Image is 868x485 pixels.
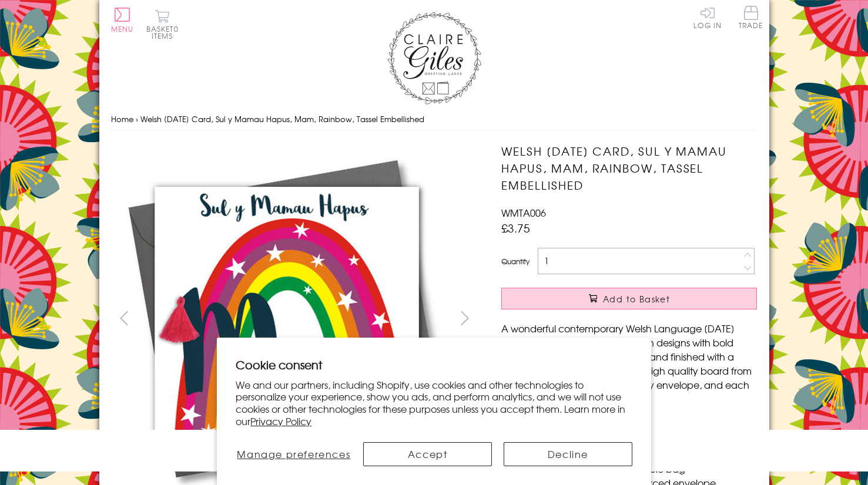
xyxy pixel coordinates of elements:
[236,356,632,373] h2: Cookie consent
[501,143,757,193] h1: Welsh [DATE] Card, Sul y Mamau Hapus, Mam, Rainbow, Tassel Embellished
[111,107,758,132] nav: breadcrumbs
[387,12,481,105] img: Claire Giles Greetings Cards
[111,305,138,331] button: prev
[504,442,632,466] button: Decline
[146,9,179,39] button: Basket0 items
[603,293,670,305] span: Add to Basket
[136,113,138,124] span: ›
[140,113,424,124] span: Welsh [DATE] Card, Sul y Mamau Hapus, Mam, Rainbow, Tassel Embellished
[451,305,478,331] button: next
[237,447,350,461] span: Manage preferences
[152,23,179,41] span: 0 items
[236,442,351,466] button: Manage preferences
[111,113,133,124] a: Home
[501,321,757,406] p: A wonderful contemporary Welsh Language [DATE] card for your wonderful Mum. Fun designs with bold...
[739,6,763,31] a: Trade
[363,442,492,466] button: Accept
[501,220,530,236] span: £3.75
[250,414,311,428] a: Privacy Policy
[111,8,134,32] button: Menu
[501,288,757,309] button: Add to Basket
[739,6,763,29] span: Trade
[693,6,722,29] a: Log In
[111,23,134,34] span: Menu
[501,206,546,220] span: WMTA006
[236,379,632,427] p: We and our partners, including Shopify, use cookies and other technologies to personalize your ex...
[501,256,529,267] label: Quantity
